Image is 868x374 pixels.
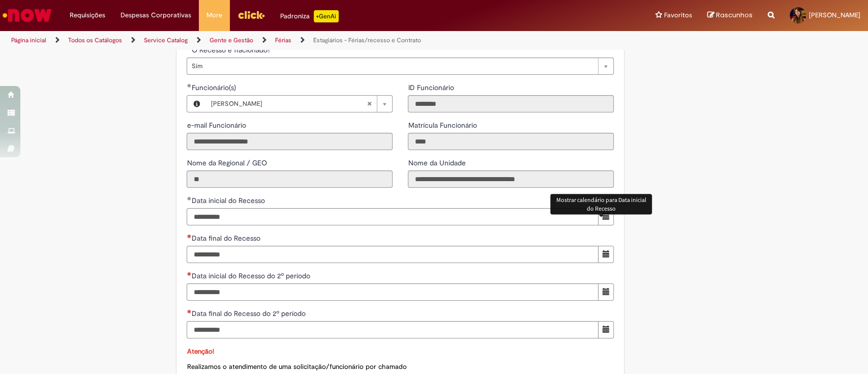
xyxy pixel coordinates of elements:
span: Necessários - Funcionário(s) [191,83,237,92]
input: Data inicial do Recesso do 2º período [187,283,598,301]
abbr: Limpar campo Funcionário(s) [362,96,377,112]
input: Data final do Recesso do 2º período [187,321,598,338]
span: Despesas Corporativas [121,10,191,20]
span: Realizamos o atendimento de uma solicitação/funcionário por chamado [187,362,406,371]
span: Necessários [187,309,191,313]
span: Obrigatório Preenchido [187,196,191,200]
div: Padroniza [280,10,339,22]
p: +GenAi [314,10,339,22]
input: Nome da Unidade [408,170,614,188]
div: Mostrar calendário para Data inicial do Recesso [550,194,652,214]
img: click_logo_yellow_360x200.png [237,7,265,22]
input: ID Funcionário [408,95,614,112]
span: Somente leitura - Nome da Regional / GEO [187,158,268,167]
span: Rascunhos [716,10,753,20]
a: [PERSON_NAME]Limpar campo Funcionário(s) [205,96,392,112]
input: Nome da Regional / GEO [187,170,393,188]
span: [PERSON_NAME] [211,96,367,112]
a: Todos os Catálogos [68,36,122,44]
span: Somente leitura - e-mail Funcionário [187,121,248,130]
span: Somente leitura - Nome da Unidade [408,158,467,167]
span: Data inicial do Recesso [191,196,266,205]
input: Matrícula Funcionário [408,133,614,150]
button: Mostrar calendário para Data inicial do Recesso [598,208,614,225]
span: Atenção! [187,347,214,356]
a: Gente e Gestão [209,36,253,44]
span: O Recesso é fracionado? [191,45,272,54]
span: Necessários [187,272,191,276]
span: Sim [191,58,593,74]
span: More [206,10,222,20]
a: Rascunhos [707,11,753,20]
button: Mostrar calendário para Data inicial do Recesso do 2º período [598,283,614,301]
input: Data final do Recesso [187,246,598,263]
a: Estagiários - Férias/recesso e Contrato [313,36,421,44]
span: Data inicial do Recesso do 2º período [191,271,312,280]
ul: Trilhas de página [8,31,571,50]
span: [PERSON_NAME] [809,11,860,19]
button: Funcionário(s), Visualizar este registro Julia Campoli Sacco [187,96,205,112]
a: Férias [275,36,291,44]
span: Favoritos [664,10,692,20]
span: Necessários [187,234,191,238]
img: ServiceNow [1,5,53,25]
a: Service Catalog [144,36,188,44]
span: Requisições [70,10,105,20]
span: Obrigatório Preenchido [187,83,191,88]
input: e-mail Funcionário [187,133,393,150]
button: Mostrar calendário para Data final do Recesso [598,246,614,263]
span: Somente leitura - ID Funcionário [408,83,456,92]
span: Data final do Recesso do 2º período [191,309,307,318]
span: Data final do Recesso [191,234,262,243]
button: Mostrar calendário para Data final do Recesso do 2º período [598,321,614,338]
input: Data inicial do Recesso 05 November 2025 Wednesday [187,208,598,225]
span: Somente leitura - Matrícula Funcionário [408,121,478,130]
a: Página inicial [11,36,46,44]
